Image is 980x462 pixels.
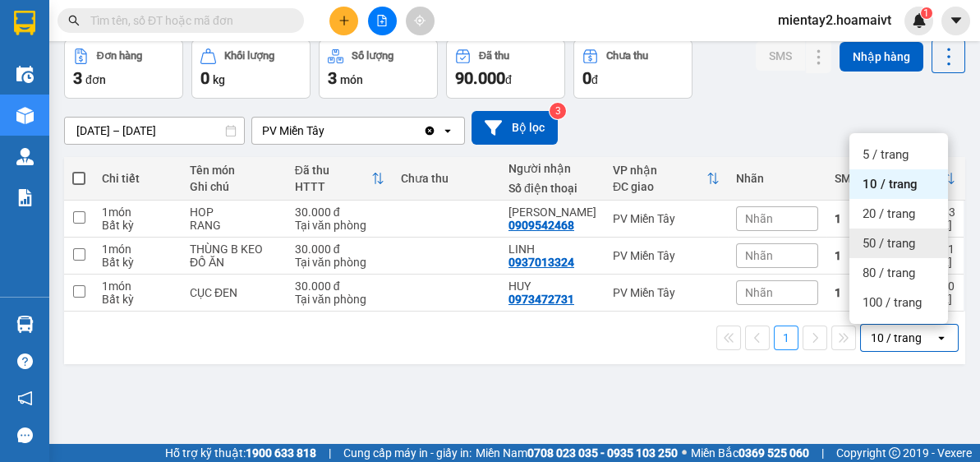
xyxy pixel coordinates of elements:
div: HUY [508,280,596,293]
div: Khối lượng [224,50,274,62]
span: 50 / trang [863,235,915,252]
button: plus [329,7,358,35]
button: caret-down [941,7,970,35]
div: 0937013324 [508,256,574,269]
button: Đã thu90.000đ [446,39,565,99]
div: 1 món [102,243,173,256]
div: 1 món [102,280,173,293]
span: | [329,444,331,462]
span: message [17,427,33,443]
div: THÙNG B KEO [190,243,278,256]
div: 30.000 đ [295,243,385,256]
span: mientay2.hoamaivt [765,10,904,30]
span: 80 / trang [863,265,915,281]
div: Bất kỳ [102,256,173,269]
div: VP nhận [613,164,706,177]
div: PV Miền Tây [613,286,720,299]
img: warehouse-icon [16,107,34,124]
span: kg [213,73,225,86]
div: Số lượng [352,50,393,62]
strong: 1900 633 818 [246,446,316,460]
div: Ghi chú [190,180,278,193]
span: Nhãn [745,249,773,262]
div: ĐỒ ĂN [190,256,278,269]
svg: open [935,331,948,344]
div: 1 [835,249,871,262]
span: Nhãn [745,212,773,225]
img: warehouse-icon [16,148,34,165]
div: Tên món [190,164,278,177]
button: SMS [756,41,805,71]
span: 3 [328,68,337,88]
div: Bất kỳ [102,219,173,232]
img: logo-vxr [14,11,35,35]
span: 0 [582,68,591,88]
div: 30.000 đ [295,280,385,293]
div: PV Miền Tây [613,249,720,262]
div: ĐC giao [613,180,706,193]
button: aim [406,7,435,35]
span: Miền Bắc [691,444,809,462]
div: 0973472731 [508,293,574,306]
span: aim [414,15,426,26]
span: đơn [85,73,106,86]
div: THUY TIEN [508,206,596,219]
button: Bộ lọc [472,111,558,145]
div: 30.000 đ [295,206,385,219]
strong: 0369 525 060 [738,446,809,460]
input: Tìm tên, số ĐT hoặc mã đơn [90,12,284,30]
div: PV Miền Tây [613,212,720,225]
span: question-circle [17,353,33,369]
div: SMS [835,172,858,185]
span: 100 / trang [863,294,922,311]
span: file-add [376,15,388,26]
sup: 1 [921,7,932,19]
div: 1 món [102,206,173,219]
span: Hỗ trợ kỹ thuật: [165,444,316,462]
img: warehouse-icon [16,316,34,333]
span: Nhãn [745,286,773,299]
div: 0909542468 [508,219,574,232]
button: Nhập hàng [840,42,923,72]
img: solution-icon [16,189,34,206]
input: Selected PV Miền Tây. [326,122,328,139]
span: 10 / trang [863,176,918,192]
span: 5 / trang [863,146,909,163]
div: CỤC ĐEN [190,286,278,299]
span: | [821,444,824,462]
svg: Clear value [423,124,436,137]
span: đ [591,73,598,86]
span: 90.000 [455,68,505,88]
span: 3 [73,68,82,88]
div: Chưa thu [401,172,492,185]
svg: open [441,124,454,137]
span: Cung cấp máy in - giấy in: [343,444,472,462]
span: plus [338,15,350,26]
span: 1 [923,7,929,19]
div: Đơn hàng [97,50,142,62]
div: Chi tiết [102,172,173,185]
button: 1 [774,326,798,350]
img: warehouse-icon [16,66,34,83]
div: HTTT [295,180,372,193]
span: copyright [889,447,900,459]
img: icon-new-feature [912,13,927,28]
span: caret-down [949,13,964,28]
strong: 0708 023 035 - 0935 103 250 [527,446,678,460]
span: Miền Nam [476,444,678,462]
th: Toggle SortBy [826,157,879,201]
div: Tại văn phòng [295,219,385,232]
div: Chưa thu [606,50,648,62]
div: Tại văn phòng [295,256,385,269]
span: search [68,15,80,26]
div: HOP [190,206,278,219]
div: LINH [508,243,596,256]
div: RANG [190,219,278,232]
ul: Menu [849,133,948,324]
div: Số điện thoại [508,182,596,195]
th: Toggle SortBy [605,157,728,201]
input: Select a date range. [65,118,244,144]
div: PV Miền Tây [262,122,324,139]
th: Toggle SortBy [287,157,393,201]
div: Tại văn phòng [295,293,385,306]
